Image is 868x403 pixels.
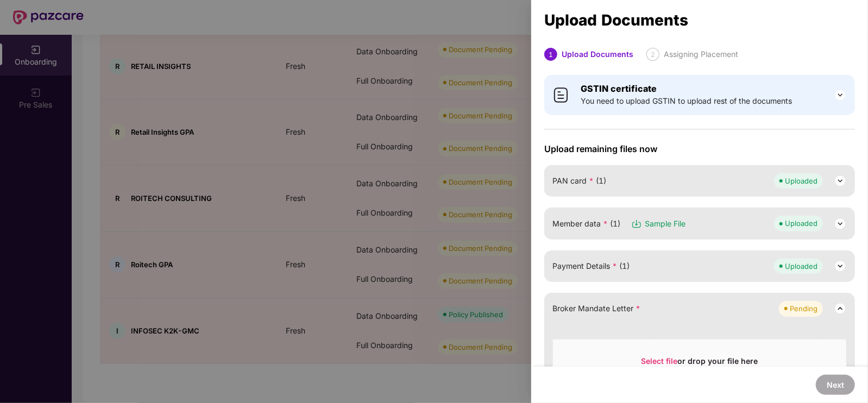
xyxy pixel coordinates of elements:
[834,174,847,187] img: svg+xml;base64,PHN2ZyB3aWR0aD0iMjQiIGhlaWdodD0iMjQiIHZpZXdCb3g9IjAgMCAyNCAyNCIgZmlsbD0ibm9uZSIgeG...
[834,260,847,273] img: svg+xml;base64,PHN2ZyB3aWR0aD0iMjQiIGhlaWdodD0iMjQiIHZpZXdCb3g9IjAgMCAyNCAyNCIgZmlsbD0ibm9uZSIgeG...
[834,302,847,315] img: svg+xml;base64,PHN2ZyB3aWR0aD0iMjQiIGhlaWdodD0iMjQiIHZpZXdCb3g9IjAgMCAyNCAyNCIgZmlsbD0ibm9uZSIgeG...
[631,218,642,229] img: svg+xml;base64,PHN2ZyB3aWR0aD0iMTYiIGhlaWdodD0iMTciIHZpZXdCb3g9IjAgMCAxNiAxNyIgZmlsbD0ibm9uZSIgeG...
[664,48,738,61] div: Assigning Placement
[641,356,678,366] span: Select file
[552,260,630,272] span: Payment Details (1)
[834,217,847,230] img: svg+xml;base64,PHN2ZyB3aWR0aD0iMjQiIGhlaWdodD0iMjQiIHZpZXdCb3g9IjAgMCAyNCAyNCIgZmlsbD0ibm9uZSIgeG...
[552,86,570,104] img: svg+xml;base64,PHN2ZyB4bWxucz0iaHR0cDovL3d3dy53My5vcmcvMjAwMC9zdmciIHdpZHRoPSI0MCIgaGVpZ2h0PSI0MC...
[552,175,606,187] span: PAN card (1)
[816,375,855,395] button: Next
[785,261,817,272] div: Uploaded
[581,83,657,94] b: GSTIN certificate
[553,348,846,400] span: Select fileor drop your file hereAll file types are supportedMax. File size 200mb
[581,95,792,107] span: You need to upload GSTIN to upload rest of the documents
[785,175,817,186] div: Uploaded
[544,143,855,154] span: Upload remaining files now
[641,356,758,372] div: or drop your file here
[645,218,685,230] span: Sample File
[651,51,655,59] span: 2
[562,48,633,61] div: Upload Documents
[785,218,817,229] div: Uploaded
[549,51,553,59] span: 1
[834,89,847,102] img: svg+xml;base64,PHN2ZyB3aWR0aD0iMjQiIGhlaWdodD0iMjQiIHZpZXdCb3g9IjAgMCAyNCAyNCIgZmlsbD0ibm9uZSIgeG...
[552,303,640,314] span: Broker Mandate Letter
[544,14,855,26] div: Upload Documents
[552,218,620,230] span: Member data (1)
[790,303,817,314] div: Pending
